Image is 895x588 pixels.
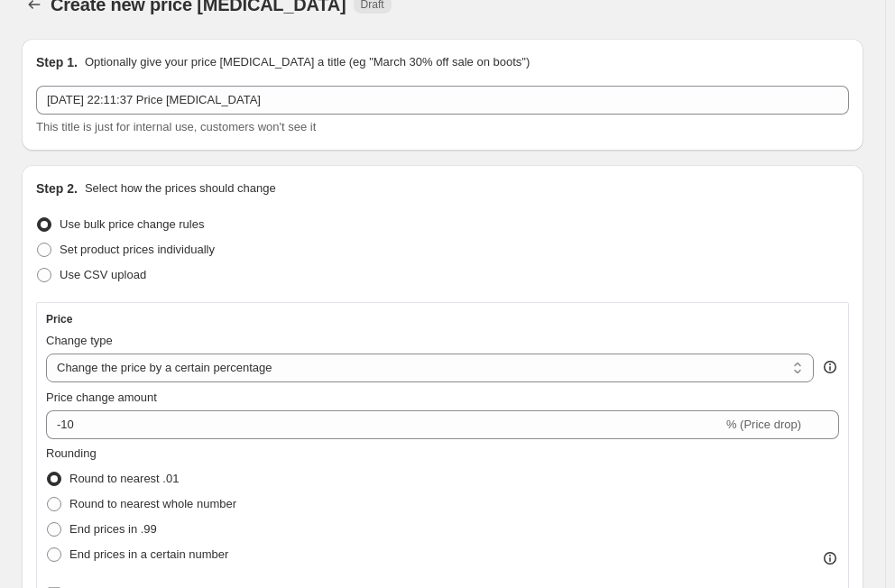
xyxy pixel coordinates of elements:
[46,312,72,326] h3: Price
[36,53,78,71] h2: Step 1.
[36,120,316,133] span: This title is just for internal use, customers won't see it
[69,497,236,510] span: Round to nearest whole number
[60,217,204,231] span: Use bulk price change rules
[85,53,530,71] p: Optionally give your price [MEDICAL_DATA] a title (eg "March 30% off sale on boots")
[46,410,723,439] input: -15
[69,547,228,561] span: End prices in a certain number
[46,390,157,404] span: Price change amount
[60,268,146,281] span: Use CSV upload
[69,472,179,485] span: Round to nearest .01
[36,86,849,115] input: 30% off holiday sale
[726,418,801,431] span: % (Price drop)
[69,522,157,536] span: End prices in .99
[36,179,78,198] h2: Step 2.
[60,243,215,256] span: Set product prices individually
[46,446,97,460] span: Rounding
[821,358,839,376] div: help
[85,179,276,198] p: Select how the prices should change
[46,334,113,347] span: Change type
